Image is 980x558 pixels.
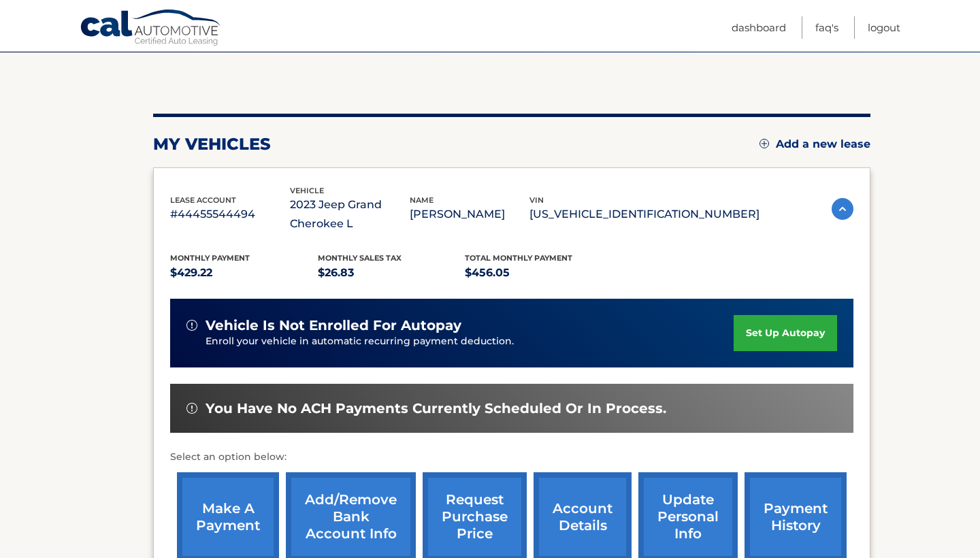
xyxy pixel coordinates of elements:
[759,137,870,151] a: Add a new lease
[868,16,900,39] a: Logout
[170,253,250,263] span: Monthly Payment
[186,320,197,331] img: alert-white.svg
[170,195,236,205] span: lease account
[529,195,544,205] span: vin
[206,400,666,417] span: You have no ACH payments currently scheduled or in process.
[206,317,461,334] span: vehicle is not enrolled for autopay
[465,263,612,282] p: $456.05
[832,198,853,220] img: accordion-active.svg
[529,205,759,224] p: [US_VEHICLE_IDENTIFICATION_NUMBER]
[206,334,734,349] p: Enroll your vehicle in automatic recurring payment deduction.
[170,449,853,465] p: Select an option below:
[186,403,197,414] img: alert-white.svg
[732,16,786,39] a: Dashboard
[290,195,410,233] p: 2023 Jeep Grand Cherokee L
[170,263,318,282] p: $429.22
[318,253,402,263] span: Monthly sales Tax
[734,315,837,351] a: set up autopay
[759,139,769,148] img: add.svg
[410,205,529,224] p: [PERSON_NAME]
[170,205,290,224] p: #44455544494
[465,253,572,263] span: Total Monthly Payment
[815,16,838,39] a: FAQ's
[318,263,465,282] p: $26.83
[153,134,271,154] h2: my vehicles
[410,195,434,205] span: name
[80,9,223,48] a: Cal Automotive
[290,186,324,195] span: vehicle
